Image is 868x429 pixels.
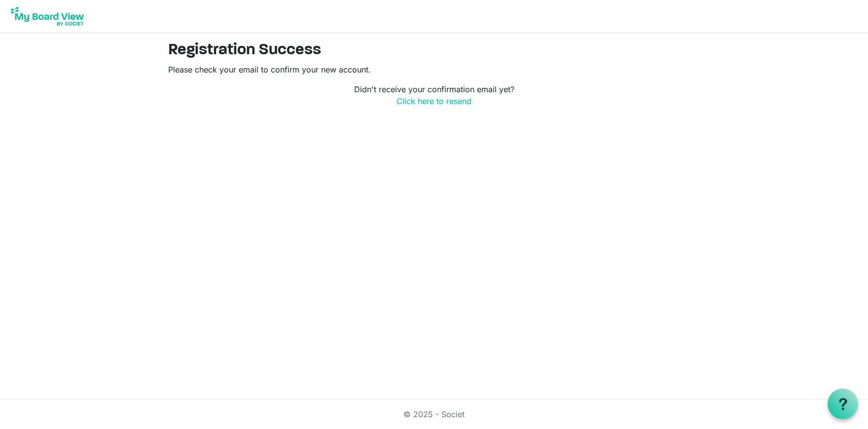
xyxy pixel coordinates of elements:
[397,96,471,106] a: Click here to resend
[403,409,465,419] a: © 2025 - Societ
[168,83,700,107] p: Didn't receive your confirmation email yet?
[168,64,700,75] p: Please check your email to confirm your new account.
[168,41,700,60] h2: Registration Success
[8,4,87,29] img: My Board View Logo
